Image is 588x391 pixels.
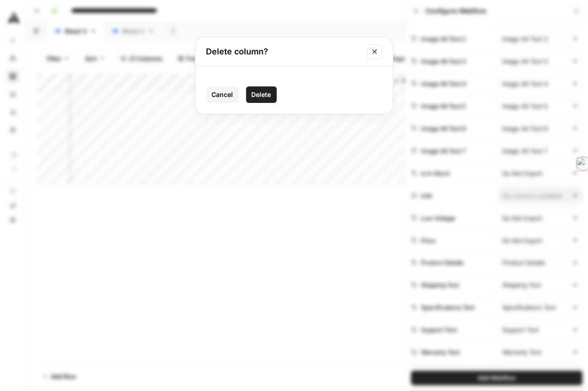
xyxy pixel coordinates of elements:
[206,45,362,58] h2: Delete column?
[212,90,233,99] span: Cancel
[367,44,382,59] button: Close modal
[206,86,239,103] button: Cancel
[246,86,277,103] button: Delete
[252,90,271,99] span: Delete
